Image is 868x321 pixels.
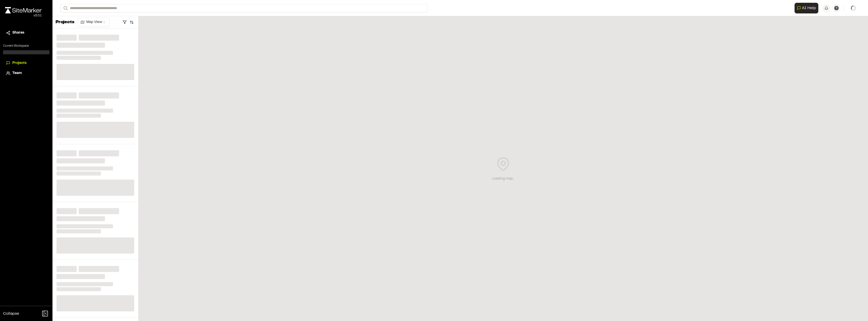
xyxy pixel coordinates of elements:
[5,7,42,13] img: rebrand.png
[6,70,46,76] a: Team
[6,60,46,66] a: Projects
[3,311,19,317] span: Collapse
[795,3,818,13] button: Open AI Assistant
[61,4,70,12] button: Search
[492,176,514,182] div: Loading map...
[6,30,46,36] a: Shares
[5,13,42,18] div: Oh geez...please don't...
[56,19,74,26] p: Projects
[12,70,22,76] span: Team
[12,60,26,66] span: Projects
[12,30,24,36] span: Shares
[802,5,816,11] span: AI Help
[3,44,49,48] p: Current Workspace
[795,3,820,13] div: Open AI Assistant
